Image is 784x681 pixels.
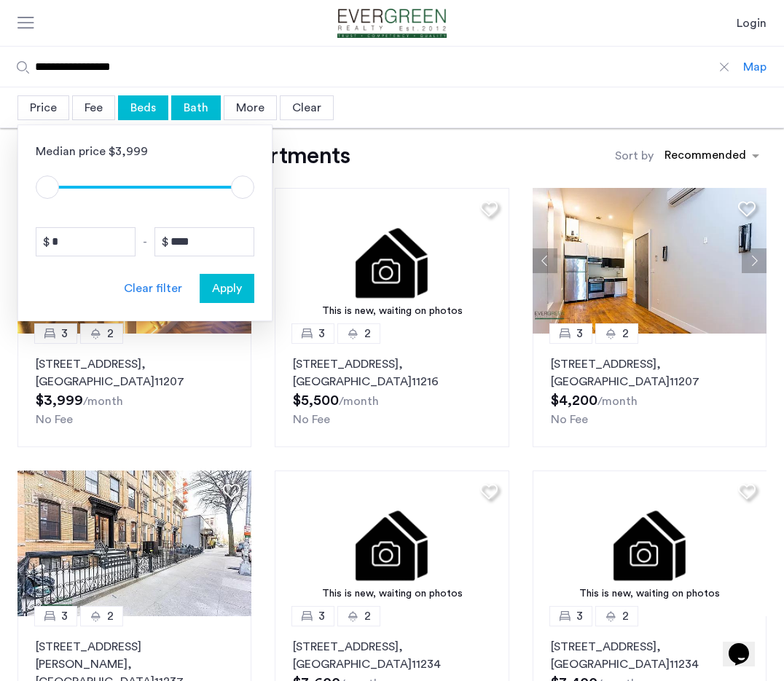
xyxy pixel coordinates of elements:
span: Apply [212,280,242,297]
input: Price to [154,227,254,256]
span: - [138,233,152,251]
div: More [224,95,277,120]
div: Bath [171,95,221,120]
button: button [200,274,254,303]
iframe: chat widget [723,623,769,666]
a: Cazamio Logo [321,9,463,38]
div: Map [743,58,767,76]
ngx-slider: ngx-slider [36,186,254,189]
div: Beds [118,95,168,120]
div: Price [17,95,69,120]
div: Median price $3,999 [36,143,254,160]
a: Login [737,15,767,32]
span: ngx-slider [36,176,59,199]
span: Fee [85,102,103,114]
div: Clear filter [124,280,182,297]
input: Price from [36,227,136,256]
div: Clear [280,95,334,120]
span: ngx-slider-max [231,176,254,199]
img: logo [321,9,463,38]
